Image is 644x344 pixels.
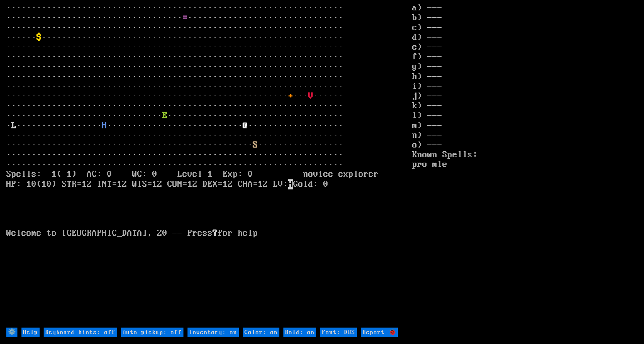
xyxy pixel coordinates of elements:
[44,328,117,337] input: Keyboard hints: off
[253,140,258,150] font: S
[182,13,187,23] font: =
[11,121,16,131] font: L
[21,328,40,337] input: Help
[213,228,218,238] b: ?
[102,121,107,131] font: H
[6,328,17,337] input: ⚙️
[243,328,279,337] input: Color: on
[37,33,42,43] font: $
[412,3,638,327] stats: a) --- b) --- c) --- d) --- e) --- f) --- g) --- h) --- i) --- j) --- k) --- l) --- m) --- n) ---...
[361,328,398,337] input: Report 🐞
[243,121,248,131] font: @
[308,91,313,101] font: V
[121,328,183,337] input: Auto-pickup: off
[288,179,293,189] mark: H
[187,328,239,337] input: Inventory: on
[6,3,412,327] larn: ··································································· ·····························...
[162,111,167,121] font: E
[283,328,316,337] input: Bold: on
[320,328,357,337] input: Font: DOS
[288,91,293,101] font: +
